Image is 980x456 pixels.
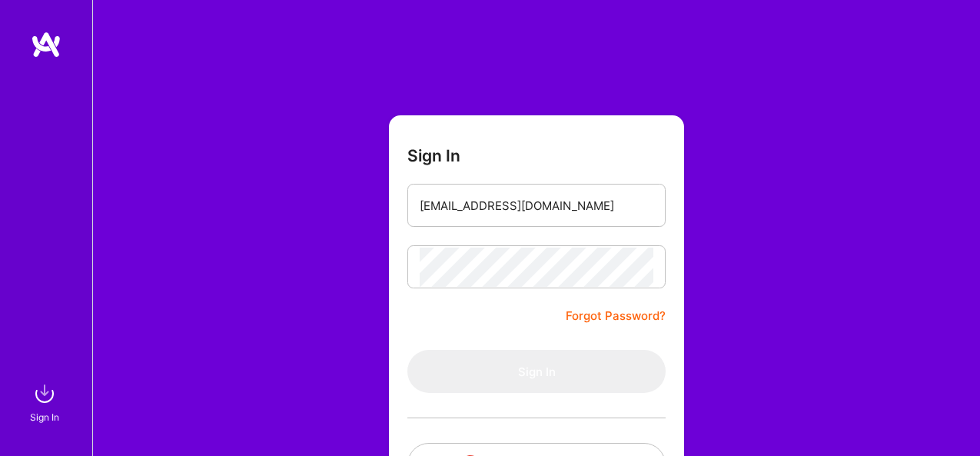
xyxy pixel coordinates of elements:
[407,350,666,393] button: Sign In
[32,378,60,425] a: sign inSign In
[30,409,59,425] div: Sign In
[29,378,60,409] img: sign in
[407,146,460,165] h3: Sign In
[31,31,61,58] img: logo
[566,307,666,325] a: Forgot Password?
[420,186,653,225] input: Email...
